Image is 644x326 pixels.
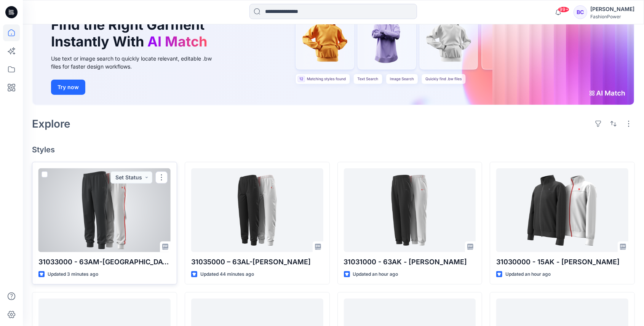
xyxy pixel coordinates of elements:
[353,270,398,278] p: Updated an hour ago
[51,80,85,95] button: Try now
[191,257,323,267] p: 31035000 – 63AL-[PERSON_NAME]
[38,168,171,252] a: 31033000 - 63AM-Milan
[32,118,70,130] h2: Explore
[200,270,254,278] p: Updated 44 minutes ago
[496,257,628,267] p: 31030000 - 15AK - [PERSON_NAME]
[51,54,222,70] div: Use text or image search to quickly locate relevant, editable .bw files for faster design workflows.
[574,5,587,19] div: BC
[51,17,211,50] h1: Find the Right Garment Instantly With
[32,145,635,154] h4: Styles
[38,257,171,267] p: 31033000 - 63AM-[GEOGRAPHIC_DATA]
[344,168,476,252] a: 31031000 - 63AK - Dion
[558,6,569,13] span: 99+
[505,270,551,278] p: Updated an hour ago
[590,5,634,14] div: [PERSON_NAME]
[496,168,628,252] a: 31030000 - 15AK - Dion
[48,270,98,278] p: Updated 3 minutes ago
[191,168,323,252] a: 31035000 – 63AL-Molly
[147,33,207,50] span: AI Match
[590,14,634,19] div: FashionPower
[344,257,476,267] p: 31031000 - 63AK - [PERSON_NAME]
